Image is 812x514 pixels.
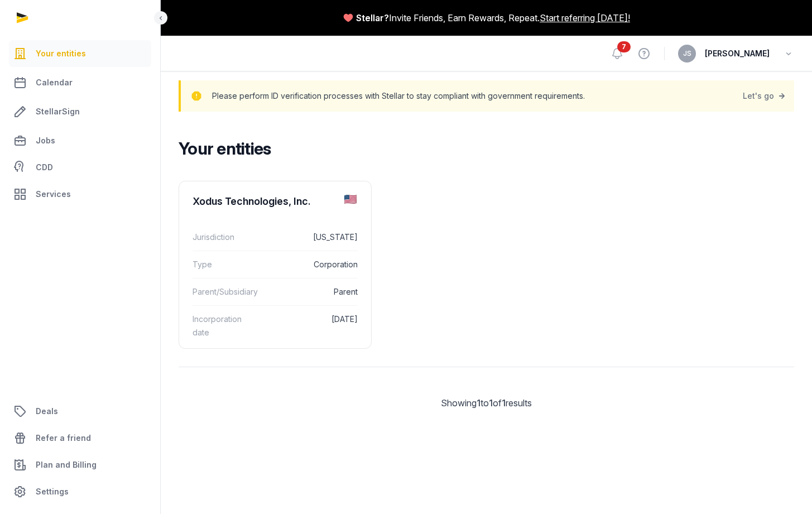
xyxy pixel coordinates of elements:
a: Calendar [9,69,151,96]
dd: [US_STATE] [264,230,358,244]
span: Deals [36,405,58,418]
a: Plan and Billing [9,451,151,478]
dt: Type [193,258,255,271]
div: Showing to of results [179,396,794,410]
span: Stellar? [356,11,389,25]
h2: Your entities [179,138,785,158]
dt: Incorporation date [193,313,255,339]
span: StellarSign [36,105,80,118]
a: Start referring [DATE]! [540,11,630,25]
a: Settings [9,478,151,505]
dd: Corporation [264,258,358,271]
img: us.png [344,195,356,204]
a: CDD [9,156,151,179]
span: [PERSON_NAME] [705,47,770,60]
span: 1 [489,397,493,409]
span: Plan and Billing [36,458,97,472]
a: Deals [9,398,151,425]
span: Settings [36,485,69,498]
p: Please perform ID verification processes with Stellar to stay compliant with government requireme... [212,88,585,104]
span: Services [36,188,71,201]
dt: Parent/Subsidiary [193,285,258,299]
span: CDD [36,161,53,174]
div: Xodus Technologies, Inc. [193,195,311,208]
span: Jobs [36,134,55,147]
a: Your entities [9,40,151,67]
span: Refer a friend [36,431,91,445]
a: StellarSign [9,98,151,125]
a: Services [9,181,151,208]
dd: Parent [267,285,358,299]
button: JS [678,45,696,63]
a: Xodus Technologies, Inc.Jurisdiction[US_STATE]TypeCorporationParent/SubsidiaryParentIncorporation... [179,181,371,355]
a: Refer a friend [9,425,151,451]
span: Your entities [36,47,86,60]
dt: Jurisdiction [193,230,255,244]
span: 1 [477,397,481,409]
span: JS [683,50,691,57]
span: 1 [502,397,506,409]
span: 7 [617,41,631,52]
span: Calendar [36,76,73,89]
a: Let's go [743,88,787,104]
a: Jobs [9,127,151,154]
dd: [DATE] [264,313,358,339]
